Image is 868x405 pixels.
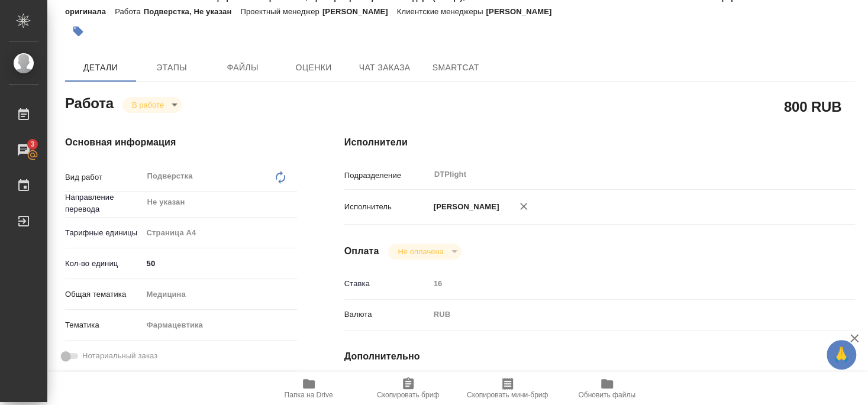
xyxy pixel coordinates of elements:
[115,7,144,16] p: Работа
[578,391,635,399] span: Обновить файлы
[344,135,855,150] h4: Исполнители
[122,97,182,113] div: В работе
[128,100,167,110] button: В работе
[72,60,129,75] span: Детали
[827,340,856,370] button: 🙏
[65,258,143,270] p: Кол-во единиц
[322,7,397,16] p: [PERSON_NAME]
[82,350,157,362] span: Нотариальный заказ
[259,372,359,405] button: Папка на Drive
[65,18,91,44] button: Добавить тэг
[143,284,297,304] div: Медицина
[467,391,548,399] span: Скопировать мини-бриф
[377,391,439,399] span: Скопировать бриф
[65,135,297,150] h4: Основная информация
[430,304,812,325] div: RUB
[240,7,322,16] p: Проектный менеджер
[143,60,200,75] span: Этапы
[65,171,143,183] p: Вид работ
[344,170,430,182] p: Подразделение
[511,193,537,219] button: Удалить исполнителя
[144,7,241,16] p: Подверстка, Не указан
[784,96,841,116] h2: 800 RUB
[557,372,657,405] button: Обновить файлы
[143,223,297,243] div: Страница А4
[359,372,458,405] button: Скопировать бриф
[344,201,430,213] p: Исполнитель
[388,244,461,260] div: В работе
[65,192,143,215] p: Направление перевода
[344,244,379,258] h4: Оплата
[394,247,447,257] button: Не оплачена
[65,227,143,239] p: Тарифные единицы
[344,278,430,290] p: Ставка
[427,60,484,75] span: SmartCat
[65,92,114,113] h2: Работа
[430,275,812,292] input: Пустое поле
[285,60,342,75] span: Оценки
[3,135,44,165] a: 3
[397,7,486,16] p: Клиентские менеджеры
[344,309,430,320] p: Валюта
[831,342,851,367] span: 🙏
[143,255,297,272] input: ✎ Введи что-нибудь
[65,319,143,331] p: Тематика
[23,138,41,150] span: 3
[356,60,413,75] span: Чат заказа
[285,391,333,399] span: Папка на Drive
[458,372,557,405] button: Скопировать мини-бриф
[430,201,499,213] p: [PERSON_NAME]
[65,289,143,300] p: Общая тематика
[143,315,297,335] div: Фармацевтика
[344,349,855,364] h4: Дополнительно
[214,60,271,75] span: Файлы
[486,7,560,16] p: [PERSON_NAME]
